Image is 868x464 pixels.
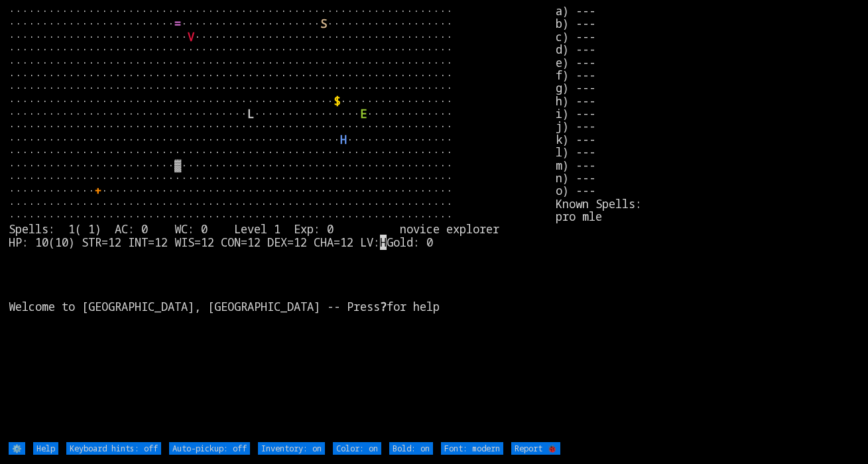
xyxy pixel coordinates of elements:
[9,442,25,455] input: ⚙️
[188,29,194,44] font: V
[334,93,340,109] font: $
[9,5,556,441] larn: ··································································· ························· ···...
[320,16,327,31] font: S
[556,5,859,441] stats: a) --- b) --- c) --- d) --- e) --- f) --- g) --- h) --- i) --- j) --- k) --- l) --- m) --- n) ---...
[33,442,58,455] input: Help
[380,235,387,250] mark: H
[333,442,381,455] input: Color: on
[95,183,101,198] font: +
[360,106,367,121] font: E
[169,442,250,455] input: Auto-pickup: off
[511,442,560,455] input: Report 🐞
[380,299,387,314] b: ?
[441,442,503,455] input: Font: modern
[174,16,181,31] font: =
[258,442,325,455] input: Inventory: on
[340,132,347,147] font: H
[389,442,433,455] input: Bold: on
[247,106,254,121] font: L
[66,442,161,455] input: Keyboard hints: off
